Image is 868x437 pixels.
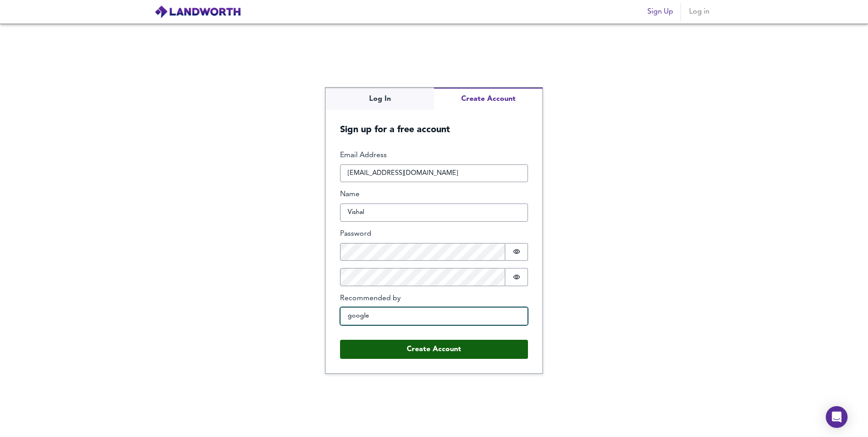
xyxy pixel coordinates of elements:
[340,150,528,161] label: Email Address
[325,110,542,136] h5: Sign up for a free account
[154,5,241,19] img: logo
[685,3,714,21] button: Log in
[340,189,528,200] label: Name
[340,164,528,183] input: How can we reach you?
[340,229,528,239] label: Password
[644,3,677,21] button: Sign Up
[688,5,710,18] span: Log in
[325,88,434,110] button: Log In
[434,88,542,110] button: Create Account
[340,204,528,222] input: What should we call you?
[340,340,528,359] button: Create Account
[340,307,528,325] input: How did you hear of Landworth?
[505,268,528,286] button: Show password
[340,293,528,304] label: Recommended by
[647,5,673,18] span: Sign Up
[826,406,848,428] div: Open Intercom Messenger
[505,243,528,261] button: Show password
